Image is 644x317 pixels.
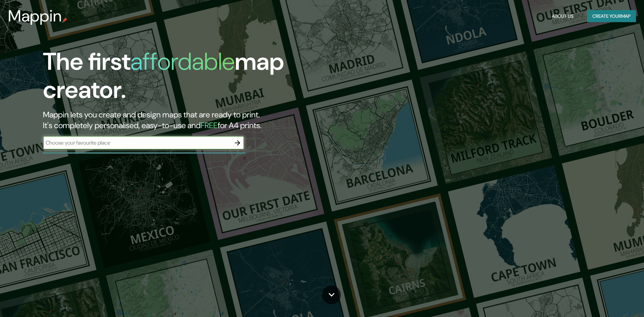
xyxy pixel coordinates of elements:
h1: affordable [130,46,235,77]
h3: Mappin [8,7,62,25]
h2: Mappin lets you create and design maps that are ready to print. It's completely personalised, eas... [43,109,365,131]
h1: The first map creator. [43,48,365,109]
img: mappin-pin [62,17,67,23]
h5: FREE [201,120,218,130]
button: Create yourmap [587,10,636,22]
button: About Us [549,10,576,22]
input: Choose your favourite place [43,139,231,147]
